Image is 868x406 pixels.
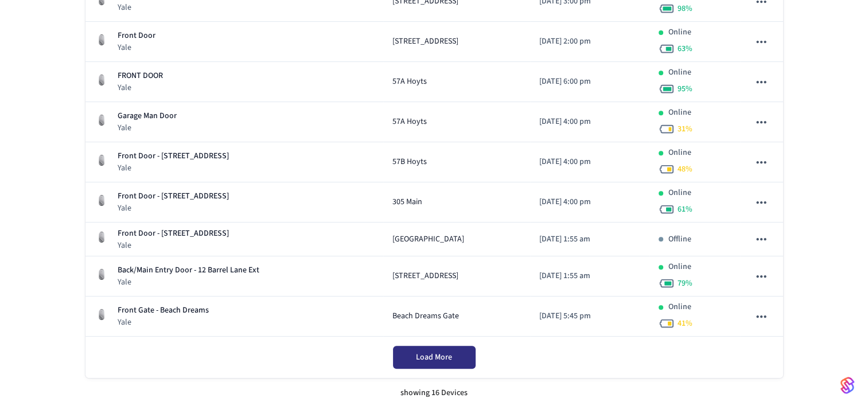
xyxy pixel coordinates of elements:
img: August Wifi Smart Lock 3rd Gen, Silver, Front [95,73,108,87]
span: [GEOGRAPHIC_DATA] [392,233,464,245]
img: August Wifi Smart Lock 3rd Gen, Silver, Front [95,193,108,207]
button: Load More [393,346,476,369]
span: 57A Hoyts [392,76,427,88]
img: August Wifi Smart Lock 3rd Gen, Silver, Front [95,113,108,127]
span: 31 % [677,123,692,135]
p: Yale [118,122,177,134]
img: SeamLogoGradient.69752ec5.svg [840,376,854,395]
p: [DATE] 5:45 pm [539,310,641,322]
p: Yale [118,240,229,251]
img: August Wifi Smart Lock 3rd Gen, Silver, Front [95,230,108,244]
p: [DATE] 6:00 pm [539,76,641,88]
span: 98 % [677,3,692,14]
p: Online [668,187,691,199]
p: Front Gate - Beach Dreams [118,304,209,317]
p: [DATE] 4:00 pm [539,156,641,168]
p: [DATE] 1:55 am [539,233,641,245]
p: Front Door [118,30,155,42]
span: 41 % [677,318,692,329]
span: 57A Hoyts [392,116,427,128]
span: 79 % [677,278,692,289]
p: Yale [118,276,259,288]
span: 305 Main [392,196,422,208]
p: [DATE] 2:00 pm [539,36,641,48]
p: Yale [118,162,229,174]
img: August Wifi Smart Lock 3rd Gen, Silver, Front [95,153,108,167]
span: [STREET_ADDRESS] [392,36,458,48]
span: Load More [416,352,452,363]
p: [DATE] 4:00 pm [539,196,641,208]
p: FRONT DOOR [118,70,163,82]
p: Garage Man Door [118,110,177,122]
span: 48 % [677,163,692,175]
img: August Wifi Smart Lock 3rd Gen, Silver, Front [95,33,108,46]
span: 61 % [677,204,692,215]
span: 95 % [677,83,692,95]
p: Yale [118,317,209,328]
p: Back/Main Entry Door - 12 Barrel Lane Ext [118,264,259,276]
span: 63 % [677,43,692,54]
p: Front Door - [STREET_ADDRESS] [118,228,229,240]
p: Online [668,301,691,313]
p: Yale [118,42,155,53]
p: Yale [118,2,155,13]
img: August Wifi Smart Lock 3rd Gen, Silver, Front [95,267,108,281]
p: Yale [118,82,163,93]
p: [DATE] 1:55 am [539,270,641,282]
img: August Wifi Smart Lock 3rd Gen, Silver, Front [95,307,108,321]
p: Online [668,26,691,38]
span: Beach Dreams Gate [392,310,459,322]
p: Front Door - [STREET_ADDRESS] [118,150,229,162]
span: 57B Hoyts [392,156,427,168]
p: Online [668,261,691,273]
p: Online [668,147,691,159]
p: Yale [118,202,229,214]
p: Front Door - [STREET_ADDRESS] [118,190,229,202]
p: [DATE] 4:00 pm [539,116,641,128]
p: Online [668,67,691,79]
span: [STREET_ADDRESS] [392,270,458,282]
p: Offline [668,233,691,245]
p: Online [668,107,691,119]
